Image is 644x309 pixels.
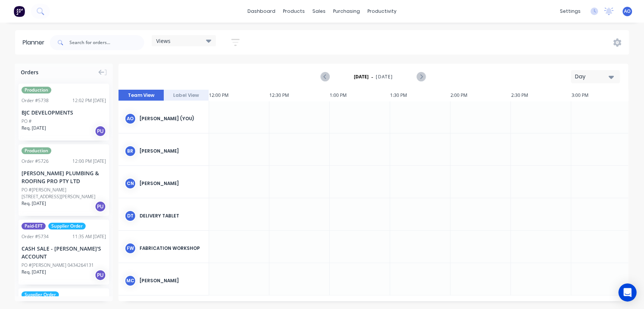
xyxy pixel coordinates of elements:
div: MC [124,275,136,286]
button: Previous page [321,72,330,81]
div: 1:30 PM [390,90,450,101]
div: [PERSON_NAME] [140,277,203,284]
div: settings [556,6,584,17]
button: Team View [118,90,164,101]
div: AO [124,113,136,124]
div: [PERSON_NAME] PLUMBING & ROOFING PRO PTY LTD [22,169,106,185]
span: - [371,72,373,81]
input: Search for orders... [69,35,144,50]
div: Open Intercom Messenger [618,283,636,301]
div: CASH SALE - [PERSON_NAME]'S ACCOUNT [22,245,106,260]
div: 3:00 PM [571,90,632,101]
div: PU [95,269,106,281]
div: PO #[PERSON_NAME] [STREET_ADDRESS][PERSON_NAME] [22,187,106,200]
span: AO [624,8,630,15]
div: PU [95,201,106,212]
div: Planner [23,38,48,47]
div: 12:02 PM [DATE] [72,97,106,104]
span: Production [22,147,51,154]
strong: [DATE] [354,73,369,80]
div: productivity [364,6,400,17]
div: Day [575,73,610,81]
span: Orders [21,68,38,76]
span: Views [156,37,171,45]
div: Order # 5734 [22,233,49,240]
div: BR [124,145,136,157]
div: purchasing [329,6,364,17]
div: 12:00 PM [209,90,269,101]
span: Req. [DATE] [22,269,46,275]
div: sales [309,6,329,17]
div: FW [124,243,136,254]
a: dashboard [244,6,279,17]
div: products [279,6,309,17]
button: Next page [417,72,425,81]
div: PO #[PERSON_NAME] 0434264131 [22,262,94,269]
span: Paid-EFT [22,223,46,229]
div: 11:35 AM [DATE] [72,233,106,240]
button: Day [571,70,620,83]
div: Order # 5726 [22,158,49,165]
div: [PERSON_NAME] (You) [140,115,203,122]
span: Production [22,87,51,93]
div: BJC DEVELOPMENTS [22,109,106,116]
div: 2:30 PM [511,90,571,101]
div: CN [124,178,136,189]
div: 2:00 PM [450,90,511,101]
div: Fabrication Workshop [140,245,203,252]
span: [DATE] [376,73,393,80]
div: 1:00 PM [330,90,390,101]
span: Req. [DATE] [22,200,46,207]
div: 12:00 PM [DATE] [72,158,106,165]
div: PU [95,125,106,137]
div: Delivery Tablet [140,213,203,219]
button: Label View [164,90,209,101]
div: DT [124,210,136,222]
div: PO # [22,118,32,125]
div: [PERSON_NAME] [140,148,203,154]
div: Order # 5738 [22,97,49,104]
img: Factory [14,6,25,17]
span: Supplier Order [48,223,86,229]
span: Req. [DATE] [22,125,46,132]
span: Supplier Order [22,291,59,298]
div: 12:30 PM [269,90,330,101]
div: [PERSON_NAME] [140,180,203,187]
